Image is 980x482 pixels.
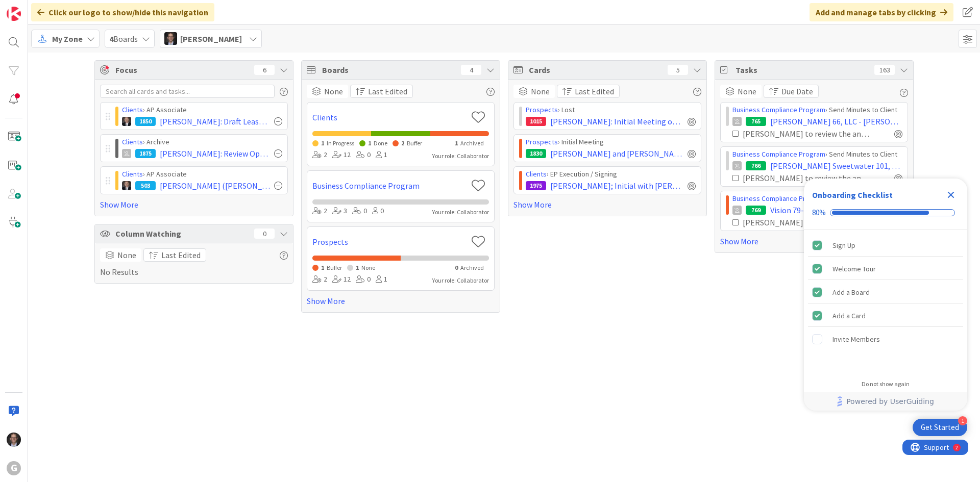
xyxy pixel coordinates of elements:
div: Close Checklist [943,187,959,203]
span: 0 [455,264,458,271]
div: 12 [332,149,351,161]
div: 5 [668,65,688,75]
button: Due Date [764,85,819,98]
div: 503 [135,181,156,190]
div: › Lost [526,105,696,115]
div: 769 [746,206,766,215]
div: Get Started [921,422,959,433]
div: 0 [372,206,384,217]
span: In Progress [327,139,354,147]
img: BG [122,117,131,126]
div: Add a Card is complete. [808,305,963,327]
a: Prospects [526,105,558,114]
div: 1830 [526,149,546,158]
a: Clients [122,169,143,179]
div: Your role: Collaborator [432,276,489,285]
span: Cards [529,64,663,76]
span: Column Watching [115,227,249,240]
img: BG [122,181,131,190]
a: Powered by UserGuiding [809,392,962,411]
a: Show More [307,295,495,307]
a: Clients [122,105,143,114]
div: Your role: Collaborator [432,151,489,161]
div: › AP Associate [122,105,282,115]
div: 0 [254,229,275,239]
div: Welcome Tour [832,263,876,275]
div: › EP Execution / Signing [526,169,696,180]
span: Buffer [327,264,342,271]
button: Last Edited [350,85,413,98]
div: Add and manage tabs by clicking [810,3,953,21]
a: Clients [122,137,143,146]
a: Business Compliance Program [732,105,825,114]
div: [PERSON_NAME] to review the annual minutes [743,216,872,229]
span: Tasks [736,64,869,76]
div: 2 [312,206,327,217]
span: Archived [460,139,484,147]
span: Due Date [781,85,813,97]
div: Your role: Collaborator [432,208,489,217]
button: Last Edited [557,85,620,98]
span: [PERSON_NAME] ([PERSON_NAME]) Meeting on [DATE] with [PERSON_NAME]/ LMPS Meeting 5/6 [160,180,270,192]
div: 1850 [135,117,156,126]
div: › AP Associate [122,169,282,180]
span: [PERSON_NAME] and [PERSON_NAME]: Initial Meeting on 5/9 with [PERSON_NAME] [550,147,683,160]
div: Open Get Started checklist, remaining modules: 1 [913,419,967,436]
img: JT [164,32,177,45]
span: Archived [460,264,484,271]
div: 0 [352,206,367,217]
a: Clients [312,111,467,123]
div: 1 [958,416,967,425]
div: 163 [874,65,895,75]
span: Focus [115,64,246,76]
div: Welcome Tour is complete. [808,258,963,280]
a: Show More [513,198,701,211]
div: 0 [356,149,371,161]
span: None [361,264,375,271]
div: 2 [312,274,327,285]
span: Done [374,139,387,147]
div: Click our logo to show/hide this navigation [31,3,214,21]
div: 765 [746,117,766,126]
span: [PERSON_NAME] [180,33,242,45]
span: 1 [368,139,371,147]
div: 3 [332,206,347,217]
div: Add a Board is complete. [808,281,963,303]
div: [PERSON_NAME] to review the annual minutes [743,128,872,140]
div: 6 [254,65,275,75]
div: 12 [332,274,351,285]
div: Add a Card [832,310,866,322]
div: G [7,461,21,475]
span: [PERSON_NAME] 66, LLC - [PERSON_NAME] [770,115,902,128]
div: Sign Up is complete. [808,234,963,257]
a: Business Compliance Program [732,194,825,203]
span: [PERSON_NAME] Sweetwater 101, LLC - [PERSON_NAME] [770,160,902,172]
button: Last Edited [143,248,206,262]
span: None [531,85,550,97]
span: 1 [356,264,359,271]
span: [PERSON_NAME]: Initial Meeting on TBD with [PERSON_NAME] [550,115,683,128]
span: [PERSON_NAME]: Review Operating Agreements [PERSON_NAME] [160,147,270,160]
a: Show More [720,235,908,247]
a: Clients [526,169,547,179]
div: Checklist progress: 80% [812,208,959,217]
span: None [117,249,136,261]
img: Visit kanbanzone.com [7,7,21,21]
span: 1 [321,264,324,271]
span: Boards [322,64,456,76]
div: › Initial Meeting [526,137,696,147]
a: Prospects [526,137,558,146]
div: 0 [356,274,371,285]
span: 1 [455,139,458,147]
div: › Send Minutes to Client [732,149,902,160]
a: Show More [100,198,288,211]
div: Onboarding Checklist [812,189,893,201]
div: 1 [376,149,387,161]
div: [PERSON_NAME] to review the annual minutes [743,172,872,184]
div: 1875 [135,149,156,158]
div: Add a Board [832,286,870,298]
div: 80% [812,208,826,217]
span: 2 [401,139,404,147]
span: Support [21,2,46,14]
b: 4 [109,34,113,44]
